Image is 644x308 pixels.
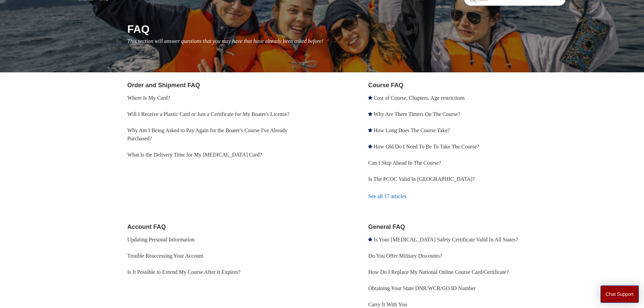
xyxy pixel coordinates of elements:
svg: Promoted article [368,237,372,241]
a: Trouble Reaccessing Your Account [127,253,204,259]
a: How Do I Replace My National Online Course Card/Certificate? [368,269,509,275]
a: Where Is My Card? [127,95,170,101]
a: Is It Possible to Extend My Course After It Expires? [127,269,241,275]
p: This section will answer questions that you may have that have already been asked before! [127,37,566,45]
a: Updating Personal Information [127,237,195,242]
svg: Promoted article [368,144,372,148]
a: What Is the Delivery Time for My [MEDICAL_DATA] Card? [127,152,262,158]
h1: FAQ [127,21,566,37]
a: Is Your [MEDICAL_DATA] Safety Certificate Valid In All States? [374,237,518,242]
a: Account FAQ [127,223,166,230]
button: Chat Support [600,285,639,303]
a: Why Am I Being Asked to Pay Again for the Boater's Course I've Already Purchased? [127,127,288,141]
a: Course FAQ [368,82,403,89]
a: Is The PCOC Valid In [GEOGRAPHIC_DATA]? [368,176,475,182]
a: Will I Receive a Plastic Card or Just a Certificate for My Boater's License? [127,111,290,117]
a: General FAQ [368,223,405,230]
a: See all 17 articles [368,187,565,206]
a: How Long Does The Course Take? [374,127,450,133]
svg: Promoted article [368,112,372,116]
a: How Old Do I Need To Be To Take The Course? [374,144,479,149]
a: Why Are There Timers On The Course? [374,111,460,117]
a: Obtaining Your State DNR/WCR/GO ID Number [368,285,476,291]
a: Do You Offer Military Discounts? [368,253,442,259]
svg: Promoted article [368,96,372,100]
a: Cost of Course, Chapters, Age restrictions [374,95,465,101]
a: Order and Shipment FAQ [127,82,200,89]
a: Can I Skip Ahead In The Course? [368,160,441,166]
a: Carry It With You [368,302,407,307]
svg: Promoted article [368,128,372,132]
